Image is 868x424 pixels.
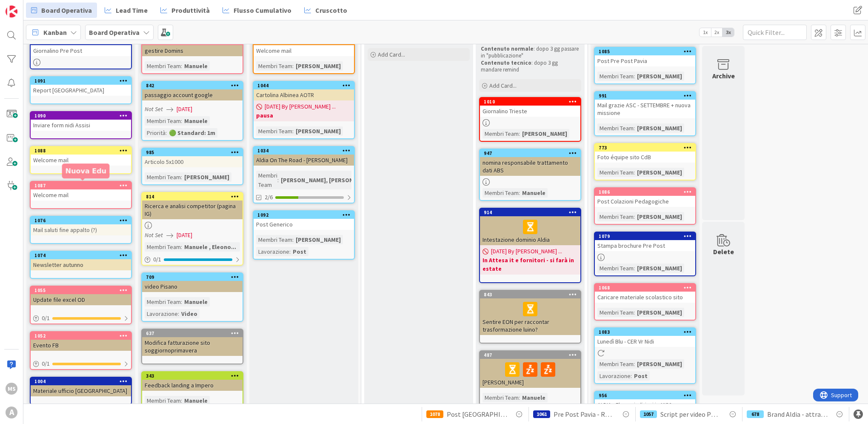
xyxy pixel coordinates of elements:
[634,168,635,177] span: :
[595,100,695,118] div: Mail grazie ASC - SETTEMBRE + nuova missione
[179,309,200,318] div: Video
[489,82,517,89] span: Add Card...
[594,47,696,84] a: 1085Post Pre Post PaviaMembri Team:[PERSON_NAME]
[146,194,243,200] div: 814
[595,392,695,399] div: 956
[479,290,581,344] a: 843Sentire EON per raccontar trasformazione luino?
[89,28,140,37] b: Board Operativa
[480,98,580,106] div: 1010
[634,264,635,273] span: :
[660,409,721,419] span: Script per video PROMO CE
[181,61,182,71] span: :
[519,129,520,138] span: :
[265,102,336,111] span: [DATE] By [PERSON_NAME] ...
[491,247,562,256] span: [DATE] By [PERSON_NAME] ...
[595,92,695,100] div: 991
[145,309,178,318] div: Lavorazione
[31,182,131,201] div: 1087Welcome mail
[277,175,279,185] span: :
[66,167,106,175] h5: Nuova Edu
[31,217,131,235] div: 1076Mail saluti fine appalto (?)
[597,72,634,81] div: Membri Team
[299,3,352,18] a: Cruscotto
[594,143,696,180] a: 773Foto équipe sito CdBMembri Team:[PERSON_NAME]
[634,212,635,221] span: :
[265,193,273,202] span: 2/6
[6,6,17,17] img: Visit kanbanzone.com
[594,232,696,276] a: 1079Stampa brochure Pre PostMembri Team:[PERSON_NAME]
[480,209,580,245] div: 914Intestazione dominio Aldia
[595,48,695,66] div: 1085Post Pre Post Pavia
[142,193,243,201] div: 814
[479,97,581,142] a: 1010Giornalino TriesteMembri Team:[PERSON_NAME]
[30,286,132,324] a: 1055Update file excel OD0/1
[595,399,695,410] div: ALDIA - Elenco indirizzi ip NIS2
[43,27,67,37] span: Kanban
[378,51,405,58] span: Add Card...
[254,211,354,230] div: 1092Post Generico
[480,106,580,117] div: Giornalino Trieste
[217,3,297,18] a: Flusso Cumulativo
[554,409,614,419] span: Pre Post Pavia - Re Artù! FINE AGOSTO
[480,209,580,216] div: 914
[30,181,132,209] a: 1087Welcome mail
[520,393,548,402] div: Manuele
[597,212,634,221] div: Membri Team
[597,168,634,177] div: Membri Team
[595,55,695,66] div: Post Pre Post Pavia
[145,172,181,182] div: Membri Team
[181,172,182,182] span: :
[31,252,131,259] div: 1074
[257,83,354,89] div: 1044
[700,28,711,37] span: 1x
[31,120,131,131] div: Inviare form nidi Assisi
[635,359,684,369] div: [PERSON_NAME]
[254,155,354,166] div: Aldia On The Road - [PERSON_NAME]
[597,123,634,133] div: Membri Team
[145,105,163,113] i: Not Set
[533,410,550,418] div: 1061
[253,210,355,260] a: 1092Post GenericoMembri Team:[PERSON_NAME]Lavorazione:Post
[254,37,354,56] div: 1089Welcome mail
[34,113,131,119] div: 1090
[177,105,192,114] span: [DATE]
[145,297,181,307] div: Membri Team
[480,359,580,388] div: [PERSON_NAME]
[599,285,695,291] div: 1068
[31,147,131,166] div: 1088Welcome mail
[142,273,243,281] div: 709
[146,149,243,155] div: 985
[182,242,238,252] div: Manuele , Eleono...
[142,254,243,265] div: 0/1
[483,129,519,138] div: Membri Team
[254,82,354,100] div: 1044Cartolina Albinea AOTR
[31,112,131,131] div: 1090Inviare form nidi Assisi
[747,410,764,418] div: 678
[594,187,696,225] a: 1086Post Colazioni PedagogicheMembri Team:[PERSON_NAME]
[142,193,243,219] div: 814Ricerca e analisi competitor (pagina IG)
[594,327,696,384] a: 1083Lunedì Blu - CER Vr NidiMembri Team:[PERSON_NAME]Lavorazione:Post
[142,380,243,391] div: Feedback landing a Impero
[146,330,243,336] div: 637
[256,247,289,256] div: Lavorazione
[480,216,580,245] div: Intestazione dominio Aldia
[597,359,634,369] div: Membri Team
[31,224,131,235] div: Mail saluti fine appalto (?)
[595,188,695,196] div: 1086
[142,372,243,391] div: 343Feedback landing a Impero
[253,37,355,74] a: 1089Welcome mailMembri Team:[PERSON_NAME]
[713,246,734,257] div: Delete
[142,156,243,167] div: Articolo 5x1000
[520,129,569,138] div: [PERSON_NAME]
[31,332,131,351] div: 1052Evento FB
[153,255,161,264] span: 0 / 1
[142,82,243,100] div: 842passaggio account google
[42,314,50,323] span: 0 / 1
[519,188,520,198] span: :
[254,45,354,56] div: Welcome mail
[34,287,131,293] div: 1055
[595,188,695,207] div: 1086Post Colazioni Pedagogiche
[597,371,631,381] div: Lavorazione
[483,188,519,198] div: Membri Team
[31,358,131,369] div: 0/1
